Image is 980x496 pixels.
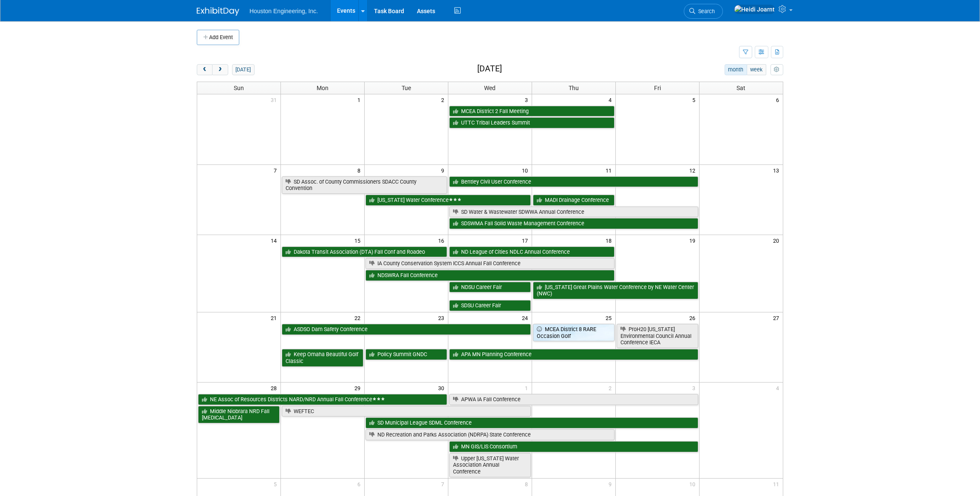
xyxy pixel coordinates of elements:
[270,383,280,393] span: 28
[270,94,280,105] span: 31
[232,64,255,75] button: [DATE]
[734,5,775,14] img: Heidi Joarnt
[725,64,747,75] button: month
[197,64,212,75] button: prev
[354,383,364,393] span: 29
[402,85,411,91] span: Tue
[437,312,448,323] span: 23
[747,64,766,75] button: week
[198,406,280,423] a: Middle Niobrara NRD Fall [MEDICAL_DATA]
[691,94,699,105] span: 5
[449,300,531,311] a: SDSU Career Fair
[449,453,531,477] a: Upper [US_STATE] Water Association Annual Conference
[282,349,363,366] a: Keep Omaha Beautiful Golf Classic
[688,479,699,489] span: 10
[273,165,280,176] span: 7
[608,479,615,489] span: 9
[437,235,448,246] span: 16
[605,165,615,176] span: 11
[282,324,531,335] a: ASDSO Dam Safety Conference
[521,165,532,176] span: 10
[282,176,447,194] a: SD Assoc. of County Commissioners SDACC County Convention
[688,235,699,246] span: 19
[695,8,715,14] span: Search
[772,165,783,176] span: 13
[449,176,698,187] a: Bentley Civil User Conference
[440,479,448,489] span: 7
[533,195,615,206] a: MADI Drainage Conference
[775,383,783,393] span: 4
[212,64,228,75] button: next
[608,383,615,393] span: 2
[449,349,698,360] a: APA MN Planning Conference
[449,117,615,128] a: UTTC Tribal Leaders Summit
[357,94,364,105] span: 1
[736,85,745,91] span: Sat
[354,312,364,323] span: 22
[449,441,698,452] a: MN GIS/LIS Consortium
[354,235,364,246] span: 15
[449,207,698,218] a: SD Water & Wastewater SDWWA Annual Conference
[198,394,447,405] a: NE Assoc of Resources Districts NARD/NRD Annual Fall Conference
[654,85,661,91] span: Fri
[357,165,364,176] span: 8
[270,235,280,246] span: 14
[772,312,783,323] span: 27
[365,258,615,269] a: IA County Conservation System ICCS Annual Fall Conference
[449,218,698,229] a: SDSWMA Fall Solid Waste Management Conference
[684,4,723,19] a: Search
[440,165,448,176] span: 9
[524,94,532,105] span: 3
[770,64,783,75] button: myCustomButton
[234,85,244,91] span: Sun
[477,64,502,74] h2: [DATE]
[357,479,364,489] span: 6
[282,406,531,417] a: WEFTEC
[533,324,615,341] a: MCEA District 8 RARE Occasion Golf
[197,7,239,16] img: ExhibitDay
[270,312,280,323] span: 21
[521,312,532,323] span: 24
[449,247,615,258] a: ND League of Cities NDLC Annual Conference
[449,106,615,117] a: MCEA District 2 Fall Meeting
[774,67,779,73] i: Personalize Calendar
[449,394,698,405] a: APWA IA Fall Conference
[282,247,447,258] a: Dakota Transit Association (DTA) Fall Conf and Roadeo
[524,479,532,489] span: 8
[365,195,531,206] a: [US_STATE] Water Conference
[449,282,531,293] a: NDSU Career Fair
[524,383,532,393] span: 1
[437,383,448,393] span: 30
[365,349,447,360] a: Policy Summit GNDC
[273,479,280,489] span: 5
[569,85,579,91] span: Thu
[365,270,615,281] a: NDSWRA Fall Conference
[317,85,329,91] span: Mon
[691,383,699,393] span: 3
[772,235,783,246] span: 20
[608,94,615,105] span: 4
[605,235,615,246] span: 18
[688,165,699,176] span: 12
[365,417,698,428] a: SD Municipal League SDML Conference
[249,8,318,14] span: Houston Engineering, Inc.
[605,312,615,323] span: 25
[440,94,448,105] span: 2
[688,312,699,323] span: 26
[617,324,698,348] a: ProH20 [US_STATE] Environmental Council Annual Conference IECA
[365,429,615,440] a: ND Recreation and Parks Association (NDRPA) State Conference
[533,282,698,299] a: [US_STATE] Great Plains Water Conference by NE Water Center (NWC)
[197,30,239,45] button: Add Event
[521,235,532,246] span: 17
[484,85,496,91] span: Wed
[775,94,783,105] span: 6
[772,479,783,489] span: 11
